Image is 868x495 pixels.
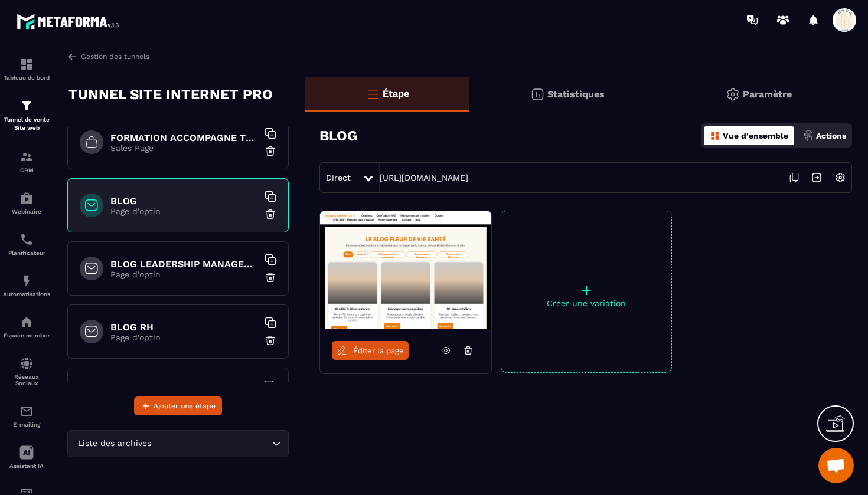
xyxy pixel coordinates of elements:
h3: BLOG [319,127,357,144]
img: formation [19,150,34,164]
img: logo [17,11,123,32]
img: image [320,211,491,329]
img: automations [19,274,34,288]
input: Search for option [154,437,269,450]
a: formationformationCRM [3,141,50,182]
p: Tableau de bord [3,74,50,81]
a: schedulerschedulerPlanificateur [3,224,50,265]
p: Statistiques [547,88,605,100]
a: formationformationTunnel de vente Site web [3,90,50,141]
div: Search for option [67,430,289,457]
img: bars-o.4a397970.svg [366,87,380,101]
p: Page d'optin [110,270,258,279]
img: email [19,404,34,418]
p: Page d'optin [110,206,258,216]
p: Réseaux Sociaux [3,373,50,386]
span: Éditer la page [353,346,404,355]
img: arrow-next.bcc2205e.svg [805,166,828,189]
a: automationsautomationsEspace membre [3,306,50,348]
p: + [501,282,671,299]
p: Automatisations [3,291,50,297]
span: Liste des archives [75,437,154,450]
p: Vue d'ensemble [723,131,788,140]
img: automations [19,191,34,205]
img: trash [265,271,276,283]
a: [URL][DOMAIN_NAME] [380,173,468,182]
span: Ajouter une étape [154,400,216,412]
p: TUNNEL SITE INTERNET PRO [68,83,273,106]
img: stats.20deebd0.svg [530,87,544,101]
img: social-network [19,356,34,371]
img: dashboard-orange.40269519.svg [710,130,720,141]
img: arrow [67,51,78,62]
h6: BLOG LEADERSHIP MANAGEMENT [110,258,258,270]
a: formationformationTableau de bord [3,48,50,90]
h6: BLOG RH [110,322,258,333]
div: Ouvrir le chat [818,448,854,483]
p: Sales Page [110,143,258,153]
p: Paramètre [743,88,792,100]
a: automationsautomationsWebinaire [3,182,50,224]
h6: BLOG [110,195,258,206]
img: formation [19,99,34,113]
h6: FORMATION ACCOMPAGNE TRACEUR [110,132,258,143]
a: social-networksocial-networkRéseaux Sociaux [3,348,50,395]
p: Tunnel de vente Site web [3,116,50,132]
p: Actions [816,131,846,140]
img: setting-gr.5f69749f.svg [726,87,740,101]
img: scheduler [19,232,34,247]
a: Éditer la page [332,341,409,360]
p: E-mailing [3,421,50,428]
img: formation [19,57,34,71]
img: trash [265,145,276,157]
a: Gestion des tunnels [67,51,149,62]
p: Espace membre [3,332,50,339]
button: Ajouter une étape [134,396,222,415]
img: actions.d6e523a2.png [803,130,814,141]
a: automationsautomationsAutomatisations [3,265,50,306]
img: trash [265,208,276,220]
img: trash [265,335,276,346]
p: Assistant IA [3,463,50,469]
p: Planificateur [3,250,50,256]
img: automations [19,315,34,329]
a: emailemailE-mailing [3,395,50,437]
p: Webinaire [3,208,50,215]
img: setting-w.858f3a88.svg [829,166,851,189]
span: Direct [326,173,351,182]
p: Créer une variation [501,299,671,308]
a: Assistant IA [3,437,50,478]
p: Page d'optin [110,333,258,342]
p: Étape [383,88,409,99]
p: CRM [3,167,50,173]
